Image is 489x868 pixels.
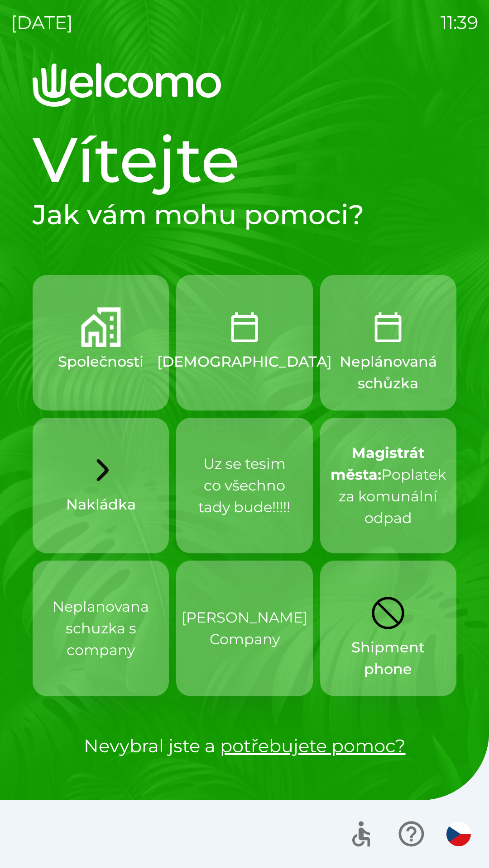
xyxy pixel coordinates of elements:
button: Společnosti [33,275,169,410]
p: Neplánovaná schůzka [340,351,437,394]
button: Magistrát města:Poplatek za komunální odpad [320,418,456,553]
img: Logo [33,63,456,107]
button: Uz se tesim co všechno tady bude!!!!! [176,418,312,553]
p: Společnosti [58,351,144,373]
h2: Jak vám mohu pomoci? [33,198,456,231]
button: Nakládka [33,418,169,553]
button: Neplánovaná schůzka [320,275,456,410]
button: Shipment phone [320,561,456,696]
img: 60528429-cdbf-4940-ada0-f4587f3d38d7.png [368,307,408,347]
img: companies.png [81,307,121,347]
button: [PERSON_NAME] Company [176,561,312,696]
p: [DATE] [11,9,73,36]
p: Poplatek za komunální odpad [331,442,446,529]
h1: Vítejte [33,121,456,198]
p: [DEMOGRAPHIC_DATA] [157,351,332,373]
p: Neplanovana schuzka s company [53,596,149,661]
button: [DEMOGRAPHIC_DATA] [176,275,312,410]
img: CalendarTodayOutlined.png [225,307,264,347]
p: Shipment phone [342,637,435,680]
strong: Magistrát města: [331,444,425,483]
img: b5394f95-fd73-4be2-8924-4a6a9c1148a1.svg [81,450,121,490]
p: Nevybral jste a [33,732,456,759]
p: [PERSON_NAME] Company [182,607,307,650]
p: Uz se tesim co všechno tady bude!!!!! [198,453,291,518]
img: 8855f547-274d-45fa-b366-99447773212d.svg [368,593,408,633]
img: cs flag [446,822,471,846]
p: 11:39 [441,9,478,36]
a: potřebujete pomoc? [220,735,406,757]
button: Neplanovana schuzka s company [33,561,169,696]
p: Nakládka [66,494,136,515]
